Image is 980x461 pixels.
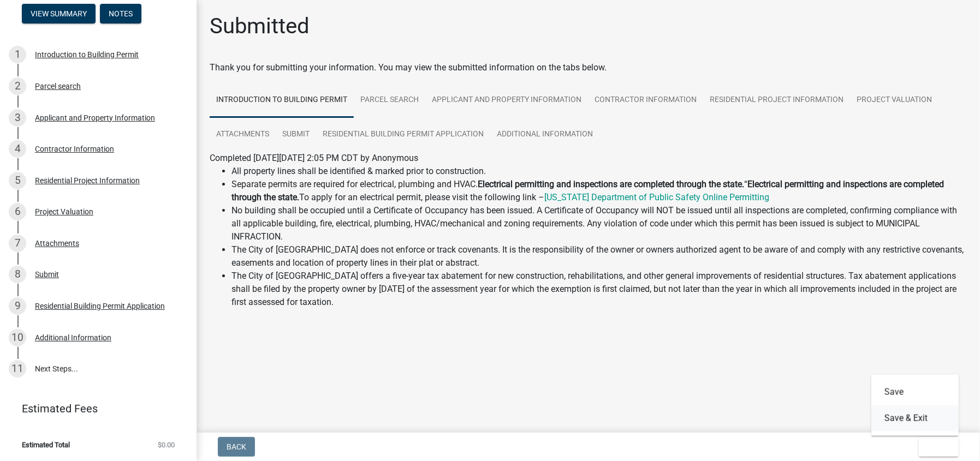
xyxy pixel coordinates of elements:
[210,13,310,39] h1: Submitted
[9,46,26,63] div: 1
[35,334,111,342] div: Additional Information
[35,240,79,247] div: Attachments
[35,302,165,310] div: Residential Building Permit Application
[871,405,959,432] button: Save & Exit
[9,329,26,346] div: 10
[100,4,141,23] button: Notes
[850,83,939,118] a: Project Valuation
[210,61,967,74] div: Thank you for submitting your information. You may view the submitted information on the tabs below.
[231,270,967,309] li: The City of [GEOGRAPHIC_DATA] offers a five-year tax abatement for new construction, rehabilitati...
[231,204,967,243] li: No building shall be occupied until a Certificate of Occupancy has been issued. A Certificate of ...
[35,51,139,58] div: Introduction to Building Permit
[9,140,26,158] div: 4
[9,172,26,189] div: 5
[210,83,354,118] a: Introduction to Building Permit
[35,82,81,90] div: Parcel search
[35,114,155,122] div: Applicant and Property Information
[231,178,967,204] li: Separate permits are required for electrical, plumbing and HVAC. “ To apply for an electrical per...
[210,117,276,152] a: Attachments
[425,83,588,118] a: Applicant and Property Information
[35,208,93,215] div: Project Valuation
[9,266,26,283] div: 8
[9,77,26,95] div: 2
[9,203,26,220] div: 6
[218,437,255,457] button: Back
[703,83,850,118] a: Residential Project Information
[9,235,26,252] div: 7
[22,10,96,19] wm-modal-confirm: Summary
[9,297,26,315] div: 9
[871,379,959,405] button: Save
[158,441,175,448] span: $0.00
[588,83,703,118] a: Contractor Information
[100,10,141,19] wm-modal-confirm: Notes
[210,153,418,163] span: Completed [DATE][DATE] 2:05 PM CDT by Anonymous
[871,375,959,436] div: Exit
[9,360,26,378] div: 11
[22,4,96,23] button: View Summary
[35,271,59,278] div: Submit
[35,145,114,153] div: Contractor Information
[9,109,26,127] div: 3
[227,442,246,451] span: Back
[231,243,967,270] li: The City of [GEOGRAPHIC_DATA] does not enforce or track covenants. It is the responsibility of th...
[231,165,967,178] li: All property lines shall be identified & marked prior to construction.
[490,117,599,152] a: Additional Information
[35,177,140,184] div: Residential Project Information
[9,398,179,420] a: Estimated Fees
[354,83,425,118] a: Parcel search
[928,442,943,451] span: Exit
[478,179,744,189] strong: Electrical permitting and inspections are completed through the state.
[276,117,316,152] a: Submit
[316,117,490,152] a: Residential Building Permit Application
[544,192,769,202] a: [US_STATE] Department of Public Safety Online Permitting
[22,441,70,448] span: Estimated Total
[919,437,959,457] button: Exit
